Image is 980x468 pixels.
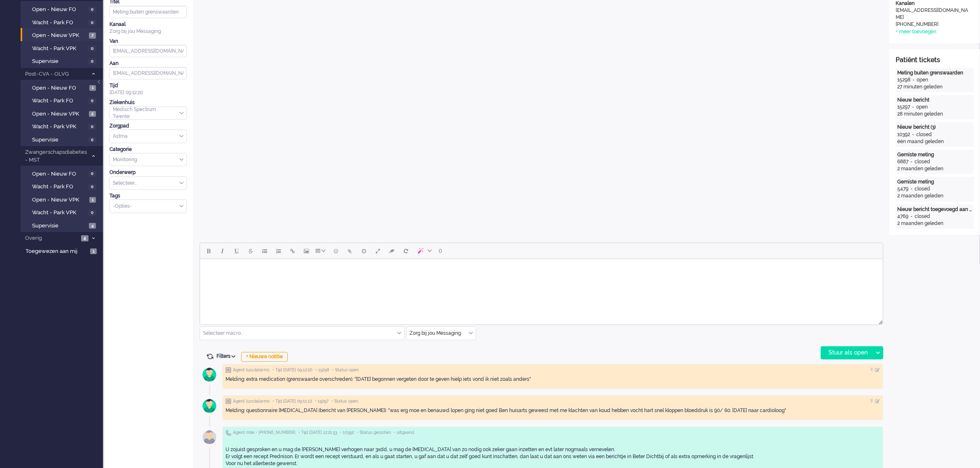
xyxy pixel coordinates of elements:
[89,111,96,117] span: 2
[24,208,102,217] a: Wacht - Park VPK 0
[439,248,442,254] span: 0
[32,84,87,92] span: Open - Nieuw FO
[314,244,329,258] button: Table
[90,248,97,255] span: 1
[897,104,910,111] div: 15297
[24,246,103,255] a: Toegewezen aan mij 1
[286,244,300,258] button: Insert/edit link
[332,367,359,373] span: • Status open
[896,7,970,21] div: [EMAIL_ADDRESS][DOMAIN_NAME]
[357,244,371,258] button: Delay message
[394,430,414,436] span: • uitgaand
[329,244,343,258] button: Emoticons
[24,148,88,164] span: Zwangerschapsdiabetes - MST
[24,56,102,65] a: Supervisie 0
[88,210,96,216] span: 0
[81,235,88,241] span: 4
[32,209,86,217] span: Wacht - Park VPK
[89,32,96,39] span: 7
[897,97,972,104] div: Nieuw bericht
[244,244,258,258] button: Strikethrough
[26,248,88,255] span: Toegewezen aan mij
[910,76,917,83] div: -
[233,398,270,404] span: Agent lusciialarms
[89,85,96,91] span: 1
[908,158,915,165] div: -
[216,244,230,258] button: Italic
[897,83,972,90] div: 27 minuten geleden
[226,376,880,383] div: Melding: extra medication (grenswaarde overschreden). "[DATE] begonnen vergeten door te geven hie...
[340,430,354,436] span: • 10392
[89,223,96,229] span: 4
[88,171,96,177] span: 0
[897,192,972,199] div: 2 maanden geleden
[343,244,357,258] button: Add attachment
[226,398,231,404] img: ic_note_grey.svg
[109,123,187,130] div: Zorgpad
[109,146,187,153] div: Categorie
[399,244,413,258] button: Reset content
[896,56,974,65] div: Patiënt tickets
[897,220,972,227] div: 2 maanden geleden
[896,28,936,35] div: + meer toevoegen
[32,170,86,178] span: Open - Nieuw FO
[897,165,972,172] div: 2 maanden geleden
[916,131,932,138] div: closed
[32,110,87,118] span: Open - Nieuw VPK
[233,430,296,436] span: Agent mlie • [PHONE_NUMBER]
[109,21,187,28] div: Kanaal
[24,122,102,131] a: Wacht - Park VPK 0
[32,97,86,105] span: Wacht - Park FO
[24,30,102,39] a: Open - Nieuw VPK 7
[821,347,873,359] div: Stuur als open
[89,197,96,203] span: 1
[24,109,102,118] a: Open - Nieuw VPK 2
[315,398,328,404] span: • 15297
[917,76,928,83] div: open
[109,82,187,96] div: [DATE] 09:12:20
[32,222,87,230] span: Supervisie
[915,213,930,220] div: closed
[915,185,930,192] div: closed
[24,195,102,204] a: Open - Nieuw VPK 1
[897,178,972,185] div: Gemiste meting
[109,60,187,67] div: Aan
[32,32,87,39] span: Open - Nieuw VPK
[32,45,86,53] span: Wacht - Park VPK
[897,124,972,131] div: Nieuw bericht (3)
[315,367,329,373] span: • 15298
[897,206,972,213] div: Nieuw bericht toegevoegd aan gesprek
[298,430,337,436] span: • Tijd [DATE] 12:21:53
[24,70,88,78] span: Post-CVA - OLVG
[233,367,270,373] span: Agent lusciialarms
[897,185,908,192] div: 5479
[24,96,102,105] a: Wacht - Park FO 0
[24,234,79,242] span: Overig
[109,38,187,45] div: Van
[199,364,220,385] img: avatar
[897,138,972,145] div: één maand geleden
[226,430,231,436] img: ic_telephone_grey.svg
[896,21,970,28] div: [PHONE_NUMBER]
[331,398,358,404] span: • Status open
[908,213,915,220] div: -
[226,367,231,373] img: ic_note_grey.svg
[88,58,96,65] span: 0
[910,131,916,138] div: -
[200,259,883,317] iframe: Rich Text Area
[109,169,187,176] div: Onderwerp
[897,111,972,118] div: 28 minuten geleden
[357,430,391,436] span: • Status gesloten
[24,135,102,144] a: Supervisie 0
[435,244,446,258] button: 0
[272,244,286,258] button: Numbered list
[109,82,187,89] div: Tijd
[910,104,916,111] div: -
[897,76,910,83] div: 15298
[24,5,102,14] a: Open - Nieuw FO 0
[109,99,187,106] div: Ziekenhuis
[32,183,86,191] span: Wacht - Park FO
[908,185,915,192] div: -
[199,396,220,416] img: avatar
[199,427,220,447] img: avatar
